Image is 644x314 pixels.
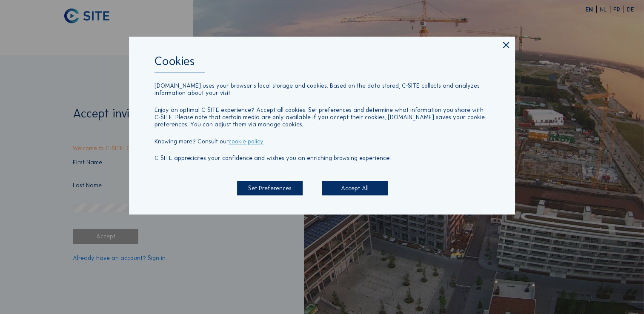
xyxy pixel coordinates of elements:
[155,56,489,73] div: Cookies
[155,154,489,162] p: C-SITE appreciates your confidence and wishes you an enriching browsing experience!
[237,181,303,196] div: Set Preferences
[229,137,263,145] a: cookie policy
[155,138,489,145] p: Knowing more? Consult our
[322,181,387,196] div: Accept All
[155,106,489,128] p: Enjoy an optimal C-SITE experience? Accept all cookies. Set preferences and determine what inform...
[155,82,489,97] p: [DOMAIN_NAME] uses your browser's local storage and cookies. Based on the data stored, C-SITE col...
